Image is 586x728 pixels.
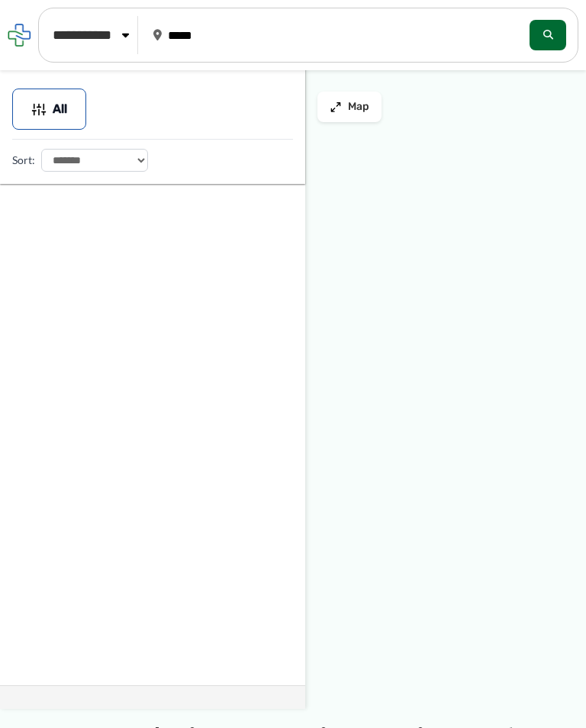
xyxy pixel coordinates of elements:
[330,101,342,113] img: Maximize
[31,101,47,117] img: Filter
[8,24,31,47] img: Expected Healthcare Mobile Logo
[12,89,86,130] button: All
[317,92,382,122] button: Map
[12,150,35,170] label: Sort:
[53,105,67,114] span: All
[348,101,369,114] span: Map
